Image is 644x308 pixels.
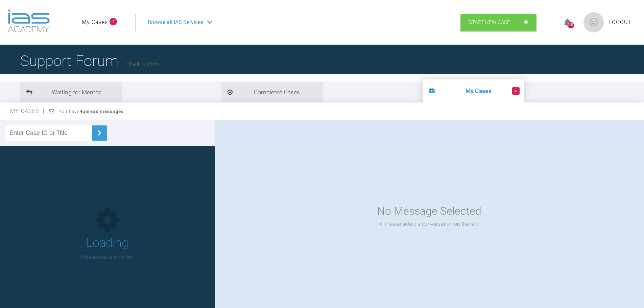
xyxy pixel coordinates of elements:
[609,18,632,27] a: Logout
[377,203,481,220] div: No Message Selected
[380,220,479,229] div: Please select a conversation on the left.
[469,19,510,25] span: Start New Case
[59,109,124,114] span: You have
[5,125,92,141] input: Enter Case ID or Title
[82,18,108,27] a: My Cases
[10,108,45,114] span: My Cases
[8,9,50,32] img: logo-light.3e3ef733.png
[20,82,122,102] li: Waiting for Mentor
[80,109,124,114] strong: 4 unread messages
[125,61,162,67] a: Back to Home
[423,79,524,102] li: My Cases
[94,127,105,138] img: chevronRight.28bd32b0.svg
[148,18,203,27] span: Browse all IAS Services
[568,22,574,28] div: 1159
[110,18,117,25] span: 4
[81,253,134,262] p: Please wait a moment
[460,14,536,31] a: Start New Case
[512,87,520,95] span: 4
[86,233,128,253] h1: Loading
[583,12,604,32] img: profile.png
[221,82,323,102] li: Completed Cases
[20,49,162,73] h1: Support Forum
